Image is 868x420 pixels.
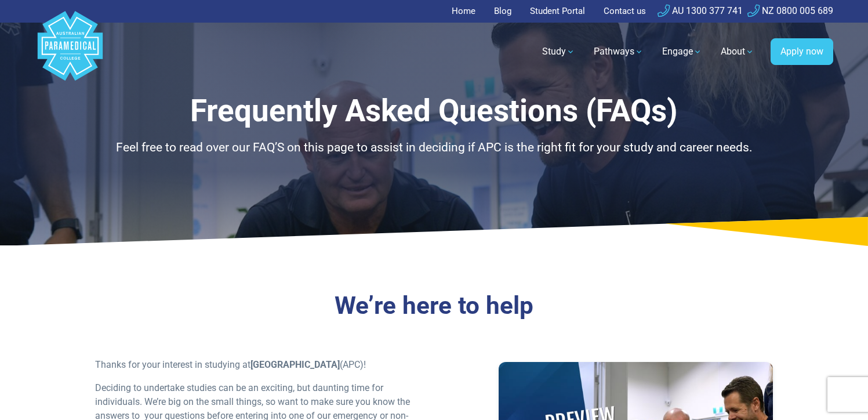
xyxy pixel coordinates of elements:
[587,35,651,68] a: Pathways
[535,35,582,68] a: Study
[250,359,340,370] strong: [GEOGRAPHIC_DATA]
[714,35,761,68] a: About
[747,5,833,16] a: NZ 0800 005 689
[655,35,709,68] a: Engage
[658,5,743,16] a: AU 1300 377 741
[95,93,773,129] h1: Frequently Asked Questions (FAQs)
[771,38,833,65] a: Apply now
[95,139,773,157] p: Feel free to read over our FAQ’S on this page to assist in deciding if APC is the right fit for y...
[95,359,366,370] span: Thanks for your interest in studying at (APC)!
[95,291,773,321] h3: We’re here to help
[35,23,105,81] a: Australian Paramedical College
